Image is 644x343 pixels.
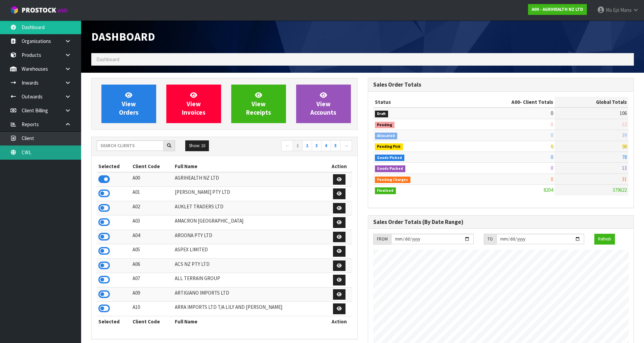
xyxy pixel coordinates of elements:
span: ProStock [22,6,56,15]
span: Pending [375,122,395,129]
span: Draft [375,111,388,117]
span: Finalised [375,187,396,194]
h3: Sales Order Totals [373,82,629,88]
a: ViewReceipts [231,85,286,123]
span: View Invoices [182,91,206,116]
span: 13 [622,165,627,171]
th: Selected [97,161,131,172]
td: AGRIHEALTH NZ LTD [173,172,326,187]
span: 8204 [544,187,553,193]
td: A02 [131,201,173,215]
span: 12 [622,121,627,128]
span: 39 [622,132,627,138]
th: Client Code [131,316,173,327]
td: A06 [131,258,173,273]
td: ALL TERRAIN GROUP [173,273,326,288]
span: Mana [620,7,631,13]
th: Global Totals [555,97,628,108]
a: → [340,140,352,151]
strong: A00 - AGRIHEALTH NZ LTD [532,6,583,12]
a: 5 [331,140,340,151]
span: 98 [622,143,627,150]
td: ARTIGIANO IMPORTS LTD [173,287,326,302]
span: 0 [551,132,553,138]
td: A09 [131,287,173,302]
td: AROONA PTY LTD [173,230,326,244]
span: 0 [551,143,553,150]
a: ViewInvoices [166,85,221,123]
span: View Accounts [310,91,336,116]
span: 379622 [613,187,627,193]
span: 0 [551,110,553,116]
td: A01 [131,187,173,201]
span: Dashboard [96,56,119,63]
a: ViewOrders [101,85,156,123]
td: ACS NZ PTY LTD [173,258,326,273]
span: 0 [551,154,553,160]
span: 31 [622,176,627,182]
span: Goods Packed [375,165,406,172]
button: Refresh [594,234,615,245]
th: Client Code [131,161,173,172]
td: ARRA IMPORTS LTD T/A LILY AND [PERSON_NAME] [173,302,326,316]
td: AMACRON [GEOGRAPHIC_DATA] [173,215,326,230]
th: Status [373,97,458,108]
a: ← [281,140,293,151]
a: ViewAccounts [296,85,351,123]
td: A10 [131,302,173,316]
span: View Receipts [246,91,271,116]
a: 2 [302,140,312,151]
h3: Sales Order Totals (By Date Range) [373,219,629,225]
span: 0 [551,165,553,171]
td: A00 [131,172,173,187]
button: Show: 10 [185,140,209,151]
nav: Page navigation [230,140,352,152]
span: View Orders [119,91,139,116]
span: Pending Pick [375,143,403,150]
a: A00 - AGRIHEALTH NZ LTD [528,4,587,15]
td: A04 [131,230,173,244]
a: 3 [312,140,321,151]
td: A05 [131,244,173,259]
span: A00 [511,99,520,105]
span: 78 [622,154,627,160]
span: 106 [620,110,627,116]
img: cube-alt.png [10,6,19,14]
span: Allocated [375,133,398,139]
span: Goods Picked [375,155,405,161]
div: TO [484,234,496,245]
span: Ma Epi [606,7,619,13]
span: Dashboard [91,29,155,44]
span: 0 [551,176,553,182]
th: Selected [97,316,131,327]
a: 1 [293,140,303,151]
td: ASPEX LIMITED [173,244,326,259]
th: Action [327,316,352,327]
small: WMS [57,7,68,14]
td: A07 [131,273,173,288]
th: Full Name [173,161,326,172]
th: - Client Totals [457,97,555,108]
td: [PERSON_NAME] PTY LTD [173,187,326,201]
td: A03 [131,215,173,230]
span: 0 [551,121,553,128]
input: Search clients [97,140,164,151]
span: Pending Charges [375,177,411,183]
th: Action [327,161,352,172]
a: 4 [321,140,331,151]
th: Full Name [173,316,326,327]
div: FROM [373,234,391,245]
td: AUKLET TRADERS LTD [173,201,326,215]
